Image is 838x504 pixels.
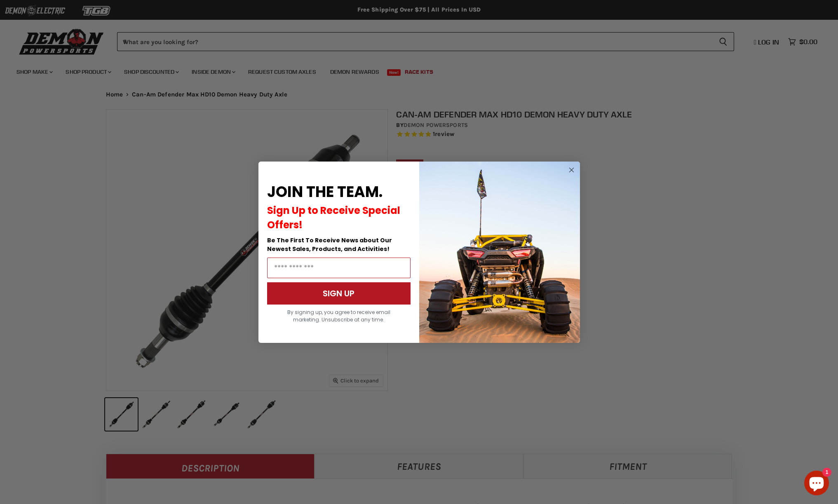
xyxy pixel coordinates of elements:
img: a9095488-b6e7-41ba-879d-588abfab540b.jpeg [419,162,580,343]
span: By signing up, you agree to receive email marketing. Unsubscribe at any time. [287,309,390,323]
button: SIGN UP [267,282,411,305]
button: Close dialog [566,165,577,175]
span: Sign Up to Receive Special Offers! [267,204,400,232]
inbox-online-store-chat: Shopify online store chat [802,471,831,497]
span: JOIN THE TEAM. [267,181,383,202]
span: Be The First To Receive News about Our Newest Sales, Products, and Activities! [267,236,392,253]
input: Email Address [267,258,411,278]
